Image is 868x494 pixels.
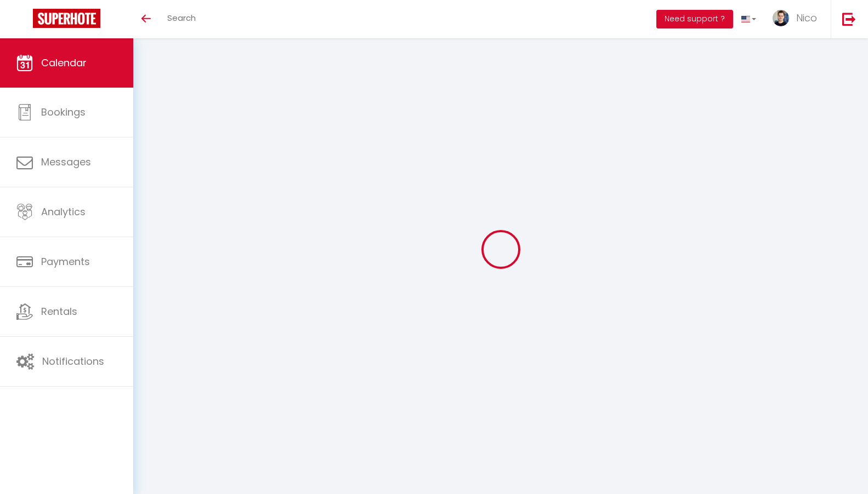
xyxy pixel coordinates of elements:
span: Nico [796,11,817,25]
img: logout [842,12,856,26]
button: Need support ? [656,10,733,28]
img: ... [773,10,789,26]
span: Notifications [42,354,104,368]
span: Analytics [41,205,86,219]
span: Rentals [41,305,77,318]
span: Bookings [41,105,86,119]
span: Calendar [41,56,87,70]
span: Search [167,12,196,24]
span: Payments [41,255,90,268]
span: Messages [41,155,91,169]
img: Super Booking [33,9,100,28]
